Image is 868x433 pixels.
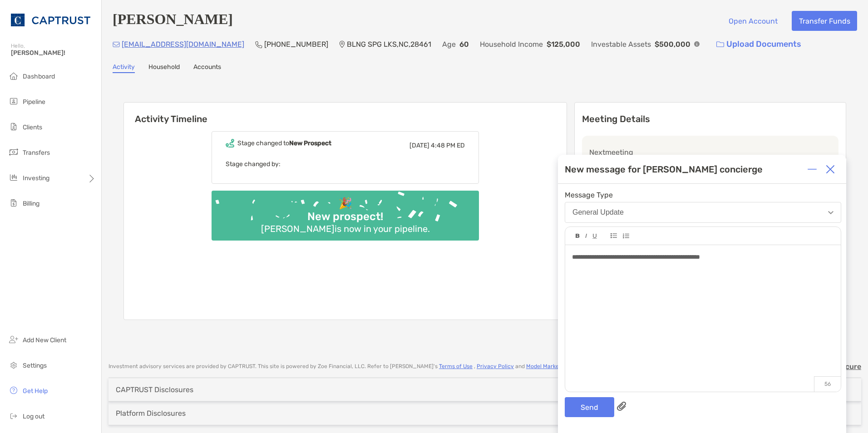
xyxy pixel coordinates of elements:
img: pipeline icon [8,96,19,107]
p: $500,000 [655,39,690,50]
img: Info Icon [694,41,700,47]
span: Investing [23,174,49,182]
span: Get Help [23,387,48,395]
a: Activity [113,63,135,73]
p: [EMAIL_ADDRESS][DOMAIN_NAME] [122,39,244,50]
img: Phone Icon [255,41,262,48]
img: Event icon [226,139,234,148]
img: investing icon [8,172,19,183]
div: Platform Disclosures [116,409,186,418]
p: [PHONE_NUMBER] [264,39,328,50]
a: Model Marketplace Disclosures [526,363,606,369]
img: get-help icon [8,385,19,396]
img: Close [826,165,835,174]
button: General Update [565,202,841,223]
div: New message for [PERSON_NAME] concierge [565,164,763,175]
a: Accounts [193,63,221,73]
b: New Prospect [289,139,331,147]
img: dashboard icon [8,70,19,81]
img: logout icon [8,410,19,421]
div: New prospect! [304,210,387,223]
p: BLNG SPG LKS , NC , 28461 [347,39,431,50]
div: General Update [572,208,624,216]
img: settings icon [8,359,19,370]
div: 🎉 [335,197,356,210]
span: Log out [23,413,44,420]
span: [DATE] [409,142,429,149]
span: Pipeline [23,98,45,106]
span: Billing [23,200,39,207]
img: Editor control icon [576,234,580,238]
img: transfers icon [8,147,19,157]
img: Editor control icon [592,234,597,239]
p: Meeting Details [582,113,838,125]
img: Expand or collapse [808,165,817,174]
div: [PERSON_NAME] is now in your pipeline. [257,223,434,234]
span: Dashboard [23,73,55,80]
span: Settings [23,362,47,369]
span: Add New Client [23,336,66,344]
p: Investable Assets [591,39,651,50]
h4: [PERSON_NAME] [113,11,233,31]
span: [PERSON_NAME]! [11,49,96,57]
img: paperclip attachments [617,402,626,411]
h6: Activity Timeline [124,103,567,124]
button: Transfer Funds [792,11,857,31]
img: Location Icon [339,41,345,48]
span: Transfers [23,149,50,157]
p: Investment advisory services are provided by CAPTRUST . This site is powered by Zoe Financial, LL... [108,363,607,370]
button: Open Account [721,11,784,31]
img: CAPTRUST Logo [11,4,90,36]
p: $125,000 [547,39,580,50]
p: Next meeting [589,147,831,158]
img: Open dropdown arrow [828,211,833,214]
a: Privacy Policy [477,363,514,369]
a: Terms of Use [439,363,473,369]
img: Editor control icon [622,233,629,239]
a: Upload Documents [710,34,807,54]
img: Confetti [212,191,479,233]
p: 60 [459,39,469,50]
img: add_new_client icon [8,334,19,345]
a: Household [148,63,180,73]
img: Editor control icon [585,234,587,238]
img: clients icon [8,121,19,132]
span: Message Type [565,191,841,199]
div: Stage changed to [237,139,331,147]
span: Clients [23,123,42,131]
img: Editor control icon [611,233,617,238]
img: button icon [716,41,724,48]
span: 4:48 PM ED [431,142,465,149]
p: Household Income [480,39,543,50]
button: Send [565,397,614,417]
img: Email Icon [113,42,120,47]
p: Age [442,39,456,50]
img: billing icon [8,197,19,208]
p: 56 [814,376,841,392]
div: CAPTRUST Disclosures [116,385,193,394]
p: Stage changed by: [226,158,465,170]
